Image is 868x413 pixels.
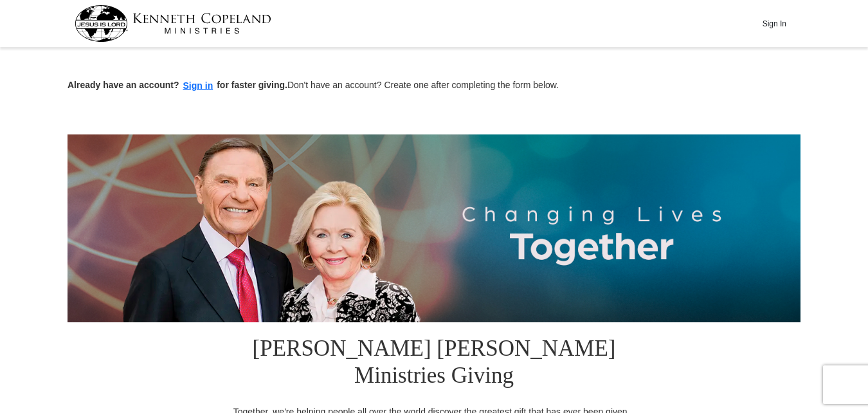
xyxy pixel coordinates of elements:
[179,78,217,93] button: Sign in
[755,14,793,33] button: Sign In
[75,5,271,42] img: kcm-header-logo.svg
[68,80,287,90] strong: Already have an account? for faster giving.
[68,78,800,93] p: Don't have an account? Create one after completing the form below.
[225,322,643,405] h1: [PERSON_NAME] [PERSON_NAME] Ministries Giving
